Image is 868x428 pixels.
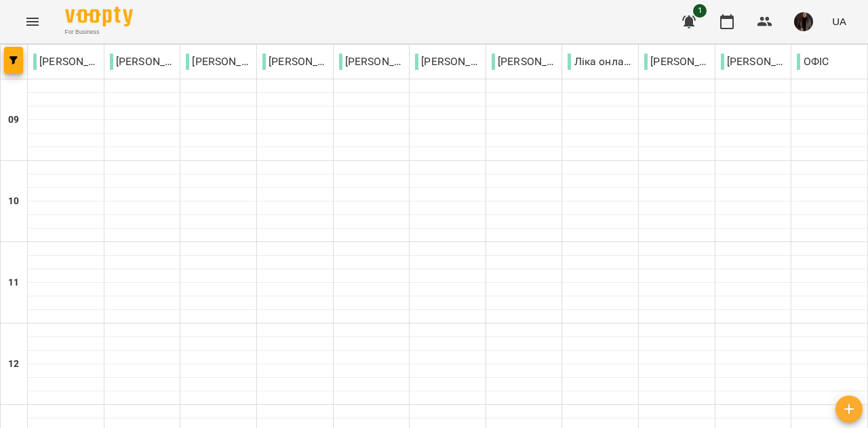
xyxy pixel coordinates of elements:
[8,113,19,128] h6: 09
[492,54,557,70] p: [PERSON_NAME] онлайн
[16,5,49,38] button: Menu
[797,54,829,70] p: ОФІС
[339,54,404,70] p: [PERSON_NAME]
[827,9,852,34] button: UA
[8,275,19,290] h6: 11
[721,54,786,70] p: [PERSON_NAME]
[65,7,133,26] img: Voopty Logo
[415,54,480,70] p: [PERSON_NAME]
[568,54,633,70] p: Ліка онлайн
[794,12,813,31] img: f89be27eda976fa4c895a2fb1f81adfc.JPG
[693,4,707,18] span: 1
[262,54,328,70] p: [PERSON_NAME] онлайн
[110,54,175,70] p: [PERSON_NAME] онлайн
[832,14,846,28] span: UA
[186,54,251,70] p: [PERSON_NAME] онлайн
[835,395,863,423] button: Створити урок
[65,28,133,37] span: For Business
[33,54,98,70] p: [PERSON_NAME]
[8,194,19,209] h6: 10
[8,357,19,372] h6: 12
[644,54,709,70] p: [PERSON_NAME]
